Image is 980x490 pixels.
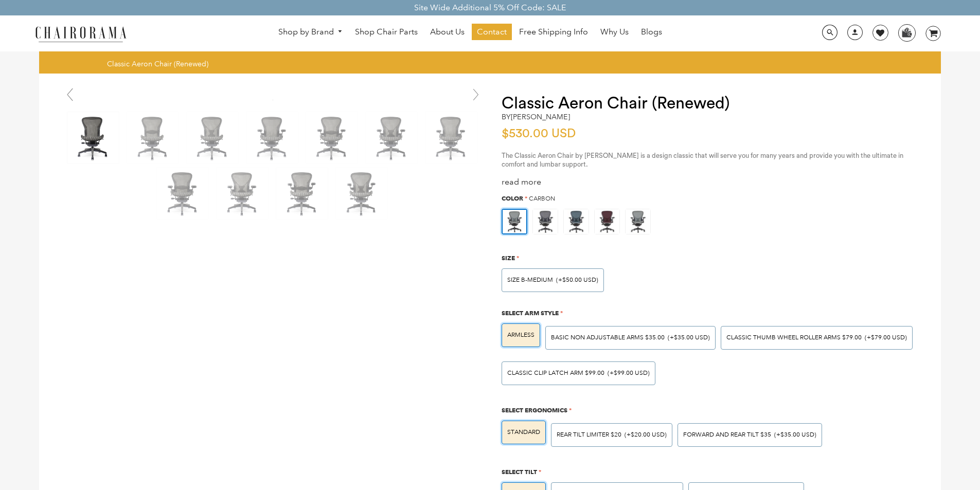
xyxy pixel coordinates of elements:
[774,432,816,438] span: (+$35.00 USD)
[276,168,328,219] img: Classic Aeron Chair (Renewed) - chairorama
[273,24,348,40] a: Shop by Brand
[187,112,238,164] img: Classic Aeron Chair (Renewed) - chairorama
[556,277,598,283] span: (+$50.00 USD)
[306,112,358,164] img: Classic Aeron Chair (Renewed) - chairorama
[502,177,920,188] div: read more
[502,309,559,317] span: Select Arm Style
[273,100,273,100] img: Classic Aeron Chair (Renewed) - chairorama
[425,112,477,164] img: Classic Aeron Chair (Renewed) - chairorama
[176,24,764,43] nav: DesktopNavigation
[477,27,507,38] span: Contact
[502,128,576,140] span: $530.00 USD
[430,27,465,38] span: About Us
[472,24,512,40] a: Contact
[683,431,771,439] span: Forward And Rear Tilt $35
[608,370,650,376] span: (+$99.00 USD)
[502,194,523,202] span: Color
[366,112,417,164] img: Classic Aeron Chair (Renewed) - chairorama
[336,168,387,219] img: Classic Aeron Chair (Renewed) - chairorama
[273,94,273,104] a: Classic Aeron Chair (Renewed) - chairorama
[626,209,650,234] img: https://apo-admin.mageworx.com/front/img/chairorama.myshopify.com/ae6848c9e4cbaa293e2d516f385ec6e...
[551,334,665,341] span: BASIC NON ADJUSTABLE ARMS $35.00
[157,168,208,219] img: Classic Aeron Chair (Renewed) - chairorama
[107,59,212,68] nav: breadcrumbs
[507,369,604,377] span: Classic Clip Latch Arm $99.00
[625,432,667,438] span: (+$20.00 USD)
[350,24,423,40] a: Shop Chair Parts
[246,112,298,164] img: Classic Aeron Chair (Renewed) - chairorama
[533,209,558,234] img: https://apo-admin.mageworx.com/front/img/chairorama.myshopify.com/f520d7dfa44d3d2e85a5fe9a0a95ca9...
[502,254,515,262] span: Size
[564,209,589,234] img: https://apo-admin.mageworx.com/front/img/chairorama.myshopify.com/934f279385142bb1386b89575167202...
[595,24,634,40] a: Why Us
[67,112,119,164] img: Classic Aeron Chair (Renewed) - chairorama
[507,331,534,339] span: ARMLESS
[502,113,570,121] h2: by
[557,431,621,439] span: Rear Tilt Limiter $20
[899,25,915,40] img: WhatsApp_Image_2024-07-12_at_16.23.01.webp
[641,27,662,38] span: Blogs
[668,335,710,341] span: (+$35.00 USD)
[425,24,470,40] a: About Us
[529,195,555,203] span: Carbon
[865,335,907,341] span: (+$79.00 USD)
[127,112,179,164] img: Classic Aeron Chair (Renewed) - chairorama
[507,428,540,436] span: STANDARD
[355,27,418,38] span: Shop Chair Parts
[507,276,553,284] span: SIZE B-MEDIUM
[107,59,208,68] span: Classic Aeron Chair (Renewed)
[217,168,268,219] img: Classic Aeron Chair (Renewed) - chairorama
[514,24,593,40] a: Free Shipping Info
[502,406,567,414] span: Select Ergonomics
[502,152,903,168] span: The Classic Aeron Chair by [PERSON_NAME] is a design classic that will serve you for many years a...
[503,210,526,233] img: https://apo-admin.mageworx.com/front/img/chairorama.myshopify.com/ae6848c9e4cbaa293e2d516f385ec6e...
[502,468,537,476] span: Select Tilt
[636,24,667,40] a: Blogs
[600,27,629,38] span: Why Us
[726,334,862,341] span: Classic Thumb Wheel Roller Arms $79.00
[595,209,619,234] img: https://apo-admin.mageworx.com/front/img/chairorama.myshopify.com/f0a8248bab2644c909809aada6fe08d...
[511,112,570,121] a: [PERSON_NAME]
[519,27,588,38] span: Free Shipping Info
[29,25,132,43] img: chairorama
[502,94,920,113] h1: Classic Aeron Chair (Renewed)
